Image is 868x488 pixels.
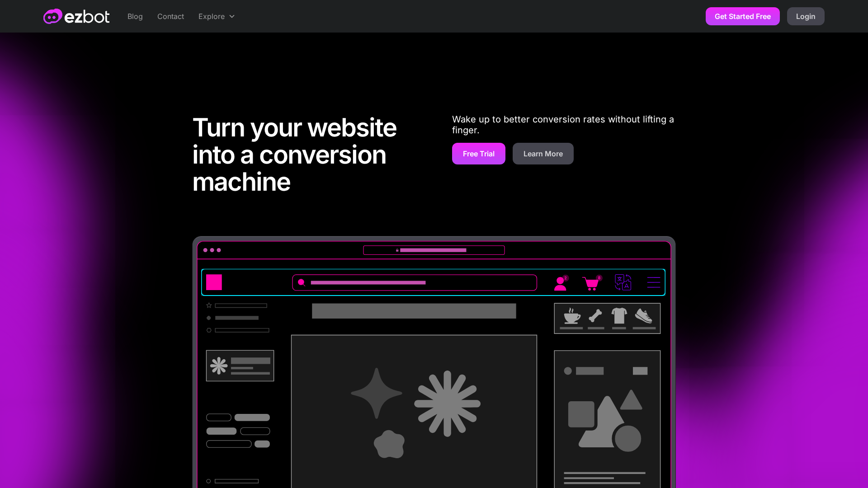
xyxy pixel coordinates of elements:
a: Learn More [513,143,574,164]
a: home [43,9,109,24]
div: Explore [198,11,225,22]
a: Get Started Free [706,7,780,25]
p: Wake up to better conversion rates without lifting a finger. [452,114,676,136]
a: Login [787,7,825,25]
a: Free Trial [452,143,505,164]
h1: Turn your website into a conversion machine [192,114,416,200]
